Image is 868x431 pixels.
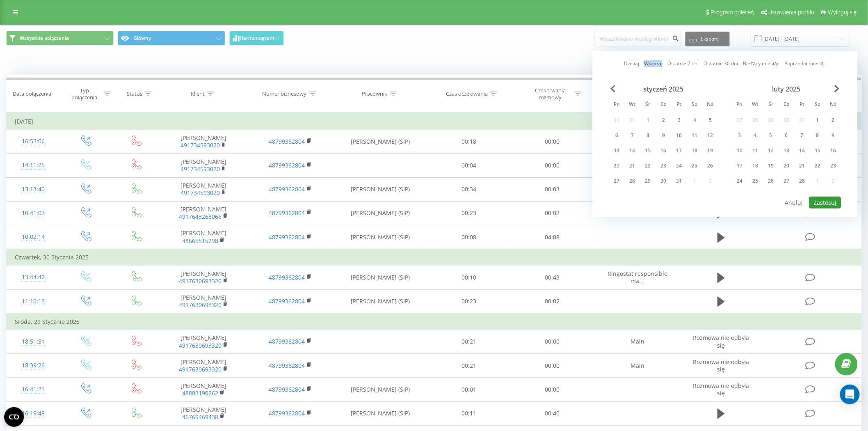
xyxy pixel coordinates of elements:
div: sob 1 lut 2025 [810,114,826,126]
div: 3 [735,130,745,141]
td: 00:21 [427,330,511,353]
div: 25 [690,160,700,171]
a: 48799362804 [269,138,305,145]
td: 00:04 [427,154,511,177]
div: ndz 2 lut 2025 [826,114,841,126]
a: 48799362804 [269,209,305,217]
div: pt 17 sty 2025 [672,144,687,157]
div: 16:41:21 [15,381,52,397]
span: Ustawienia profilu [768,9,814,16]
abbr: środa [765,99,777,111]
a: 48883190262 [182,389,218,397]
div: 28 [797,176,808,186]
td: 00:21 [427,354,511,378]
div: 8 [643,130,653,141]
button: Open CMP widget [4,407,24,427]
td: [PERSON_NAME] [160,289,247,314]
div: sob 8 lut 2025 [810,129,826,142]
div: Data połączenia [13,90,51,97]
td: Main [594,330,681,353]
div: pon 10 lut 2025 [732,144,748,157]
a: 48799362804 [269,409,305,417]
td: 00:18 [427,130,511,154]
abbr: niedziela [704,99,717,111]
button: Eksport [685,32,730,46]
div: 21 [627,160,638,171]
div: pt 14 lut 2025 [795,144,810,157]
div: 4 [750,130,761,141]
div: 21 [797,160,808,171]
div: czw 20 lut 2025 [779,160,795,172]
td: 00:23 [427,289,511,314]
td: Środa, 29 Stycznia 2025 [7,314,862,330]
div: pt 10 sty 2025 [672,129,687,142]
td: [PERSON_NAME] [160,201,247,225]
div: czw 23 sty 2025 [656,160,672,172]
div: 14 [627,145,638,156]
button: Harmonogram [229,31,284,46]
abbr: sobota [812,99,824,111]
a: 48799362804 [269,362,305,369]
td: 00:10 [427,266,511,289]
div: pon 20 sty 2025 [609,160,625,172]
a: 48665515298 [182,237,218,245]
div: 9 [828,130,839,141]
td: 00:11 [427,401,511,425]
a: 46769469438 [182,413,218,421]
div: 12 [766,145,777,156]
div: 25 [750,176,761,186]
abbr: poniedziałek [734,99,746,111]
div: śr 1 sty 2025 [640,114,656,126]
a: 48799362804 [269,233,305,241]
div: 6 [612,130,622,141]
input: Wyszukiwanie według numeru [594,32,681,46]
button: Główny [118,31,225,46]
div: 10:02:14 [15,229,52,245]
span: Rozmowa nie odbyła się [693,358,749,373]
td: Czwartek, 30 Stycznia 2025 [7,249,862,266]
div: 5 [705,115,716,126]
td: [DATE] [7,113,862,130]
div: pon 3 lut 2025 [732,129,748,142]
div: wt 14 sty 2025 [625,144,640,157]
div: ndz 9 lut 2025 [826,129,841,142]
abbr: sobota [689,99,701,111]
div: 22 [643,160,653,171]
span: Wszystkie połączenia [20,35,69,41]
div: pt 28 lut 2025 [795,175,810,187]
div: Open Intercom Messenger [840,385,860,404]
td: Main [594,354,681,378]
div: 9 [658,130,669,141]
td: [PERSON_NAME] [160,330,247,353]
div: 20 [612,160,622,171]
td: [PERSON_NAME] [160,378,247,401]
abbr: piątek [673,99,685,111]
td: 00:34 [427,177,511,201]
div: czw 27 lut 2025 [779,175,795,187]
td: 00:40 [511,401,594,425]
td: [PERSON_NAME] (SIP) [333,266,427,289]
div: 17 [674,145,685,156]
div: 18:39:26 [15,358,52,374]
abbr: poniedziałek [611,99,623,111]
div: 14:11:25 [15,157,52,173]
abbr: wtorek [626,99,639,111]
div: 14 [797,145,808,156]
a: 491734593020 [180,141,220,149]
div: ndz 26 sty 2025 [703,160,718,172]
div: 19 [705,145,716,156]
td: 00:00 [511,154,594,177]
td: 00:00 [511,130,594,154]
abbr: czwartek [781,99,793,111]
div: czw 13 lut 2025 [779,144,795,157]
div: 11 [750,145,761,156]
div: 5 [766,130,777,141]
div: 13:13:40 [15,181,52,197]
div: pon 27 sty 2025 [609,175,625,187]
div: 10 [674,130,685,141]
div: pon 17 lut 2025 [732,160,748,172]
div: 17 [735,160,745,171]
div: śr 5 lut 2025 [763,129,779,142]
div: wt 7 sty 2025 [625,129,640,142]
div: pt 3 sty 2025 [672,114,687,126]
